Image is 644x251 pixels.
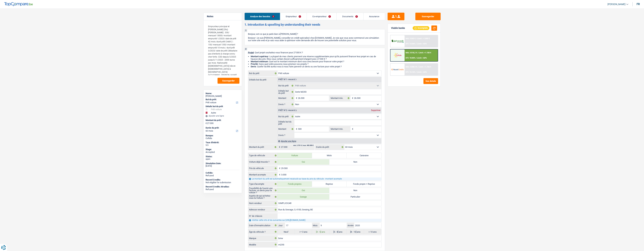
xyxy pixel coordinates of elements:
[251,63,382,65] li: : Dans quel ordre pouvons-nous prioriser vos projets ?
[277,166,281,171] span: €
[248,223,277,228] label: Date d'immatriculation
[222,80,235,82] span: Sauvegarder
[277,139,381,144] div: Ajouter une ligne
[206,144,240,147] div: 9.9
[206,165,240,167] div: [DATE]
[423,78,438,84] button: See details
[206,158,240,160] div: open
[248,242,277,247] label: Modèle
[280,13,307,20] a: Emprunteur
[312,181,347,187] label: Reprise
[350,126,354,132] span: €
[206,127,239,129] label: Durée du prêt:
[248,172,277,177] label: Montant acompte
[391,52,404,58] img: Cofidis
[206,148,240,151] div: Stage:
[417,37,430,40] span: Limit: >1.000 €
[320,223,347,228] input: MM
[294,95,298,101] span: €
[417,57,427,59] span: Limit: <60%
[312,223,320,228] label: Mois
[406,43,415,45] span: DTI: 14.06%
[206,178,240,181] div: Record Credits:
[248,181,277,187] label: Type d'acompte
[287,109,297,111] span: - Priorité 2
[248,177,381,180] div: Le montant du prêt est automatiquement recalculé sur base du prix du véhicule - montant acompte
[277,120,294,125] label: Détails but du prêt
[244,23,385,26] h2: 1. Introduction & upselling by understanding their needs
[295,229,312,234] label: <= 3 ans
[248,229,277,234] label: Âge du véhicule ?
[406,52,417,54] span: NAI: 3 518,2 €
[206,92,240,95] div: Name:
[207,15,238,18] h5: Notes
[329,188,381,193] label: Non
[206,98,239,101] label: But du prêt:
[218,78,239,84] button: Sauvegarder
[245,13,280,20] a: Analyse des besoins
[354,223,381,228] input: AAAA
[248,213,277,219] label: N° de châssis
[312,229,329,234] label: ]3 - 5] ans
[206,141,240,144] div: Taux d'intérêt:
[307,13,336,20] a: Co-emprunteur
[248,194,277,200] label: Auprès de qui achetez-vous la Voiture ?
[277,109,298,111] div: Prêt n°2
[607,3,625,6] span: [PERSON_NAME]
[251,65,382,68] li: : Quelle facilité auriez-vous à nous faire parvenir un devis ou une facture pour votre projet ?
[315,144,344,150] label: Durée du prêt:
[347,229,364,234] label: ]8 - 10] ans
[251,60,382,63] li: : Quel est le montant minimum dont vous avez besoin pour financer votre projet ?
[406,57,415,59] span: DTI: 18.84%
[277,172,281,177] span: €
[248,144,277,150] label: Montant du prêt
[206,188,240,191] div: Refused
[277,188,329,193] label: Oui
[406,71,415,73] span: DTI: 15.16%
[206,155,240,158] div: Status:
[415,13,441,20] button: Sauvegarder
[605,2,628,7] a: [PERSON_NAME]
[277,78,298,81] div: Prêt n°1
[248,77,277,81] label: Détails but du prêt
[248,188,277,193] label: Possibilité de fournir une facture, un devis pour la voiture ?
[206,95,240,97] div: [PERSON_NAME]
[277,159,329,165] label: Oui
[251,63,258,65] strong: Priorité
[248,159,277,165] label: Voiture déjà trouvée ?
[416,37,417,40] span: /
[416,43,417,45] span: /
[248,166,277,171] label: Prix du véhicule
[277,126,294,132] label: Montant
[330,126,350,132] label: Montant min.
[391,39,404,43] img: AlphaCredit
[417,71,427,73] span: Limit: <65%
[406,37,416,40] span: NAI: 3 545 €
[347,223,354,228] label: Année
[419,52,431,54] span: Limit: >1.100 €
[406,66,417,68] span: NAI: 3 208,9 €
[206,172,240,174] div: Cofidis:
[330,95,350,101] label: Montant min.
[293,145,313,146] div: min: 3.701 € / max: 400.000 €
[364,13,385,20] a: Assurance
[285,223,312,228] input: JJ
[248,219,381,222] div: Vérifier cette info et les suivantes sur [URL][DOMAIN_NAME]
[347,181,381,187] label: Fonds propre + Reprise
[206,137,240,140] div: Cofidis
[248,153,277,158] label: Type de véhicule
[206,105,240,108] div: Détails but du prêt
[251,60,268,63] strong: Montant minimum
[206,134,240,137] div: Banque:
[277,194,329,200] label: Garage
[417,43,427,45] span: Limit: <65%
[347,153,381,158] label: Caravane
[277,223,285,228] label: Jour
[337,13,363,20] a: Documents
[350,95,354,101] span: €
[391,27,405,30] div: Viable banks
[248,207,277,212] label: Adresse vendeur
[206,174,240,177] div: Refused
[251,65,256,68] span: Devis
[248,51,382,54] p: : Quel projet souhaitez-vous financer pour 27 000 € ?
